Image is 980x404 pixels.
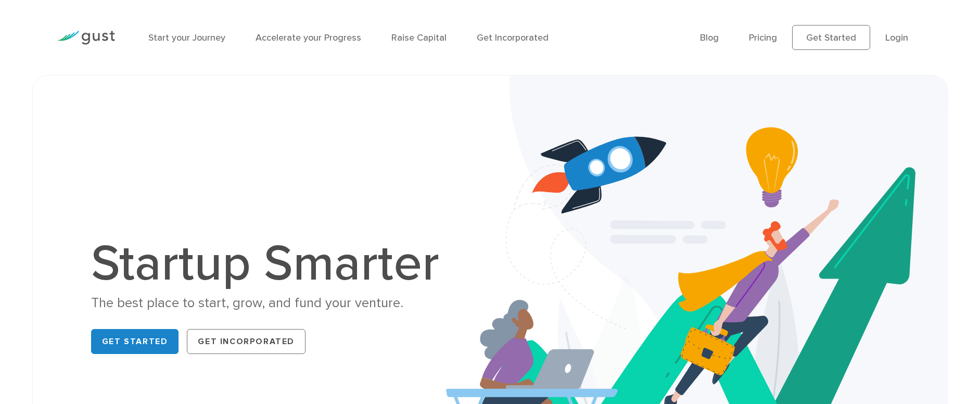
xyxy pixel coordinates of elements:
a: Raise Capital [391,32,447,43]
a: Get Incorporated [187,329,306,354]
h1: Startup Smarter [91,239,450,289]
a: Login [885,32,908,43]
img: Gust Logo [57,31,115,45]
a: Start your Journey [148,32,225,43]
a: Accelerate your Progress [256,32,361,43]
a: Get Started [792,25,870,50]
div: The best place to start, grow, and fund your venture. [91,294,450,312]
a: Blog [700,32,719,43]
a: Get Started [91,329,179,354]
a: Get Incorporated [477,32,549,43]
a: Pricing [749,32,777,43]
